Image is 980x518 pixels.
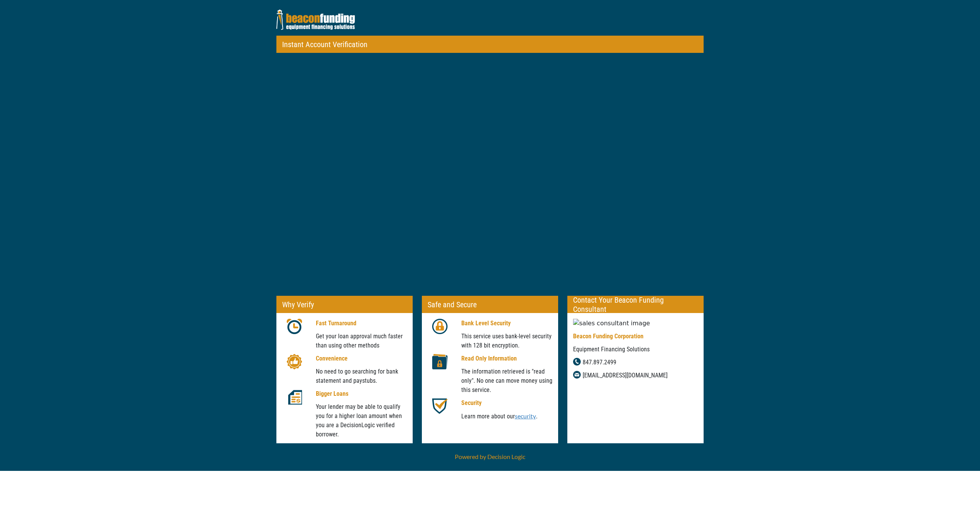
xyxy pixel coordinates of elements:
img: folder icon [432,354,448,369]
p: 847.897.2499 [583,358,616,367]
a: security [515,412,536,420]
p: The information retrieved is "read only". No one can move money using this service. [461,367,553,395]
p: Beacon Funding Corporation [573,332,698,341]
img: thumbs up icon [287,354,302,369]
p: Security [461,398,553,408]
p: Read Only Information [461,354,553,363]
p: Safe and Secure [428,300,477,309]
p: Fast Turnaround [316,319,407,328]
img: shield icon [432,398,448,414]
p: Bigger Loans [316,389,407,398]
p: Learn more about our . [461,411,553,421]
p: Instant Account Verification [282,40,367,49]
img: sales consultant image [573,319,650,328]
p: Why Verify [282,300,314,309]
img: clock icon [287,319,302,334]
img: phone icon [573,358,581,366]
img: lock icon [432,319,448,334]
p: Convenience [316,354,407,363]
img: email icon [573,371,581,379]
p: Bank Level Security [461,319,553,328]
p: Contact Your Beacon Funding Consultant [573,295,698,314]
p: This service uses bank-level security with 128 bit encryption. [461,332,553,350]
img: Beacon_Reverse.png [276,10,355,30]
p: Your lender may be able to qualify you for a higher loan amount when you are a DecisionLogic veri... [316,402,407,439]
p: Equipment Financing Solutions [573,345,698,354]
p: Powered by Decision Logic [243,452,737,461]
p: [EMAIL_ADDRESS][DOMAIN_NAME] [583,371,668,380]
p: No need to go searching for bank statement and paystubs. [316,367,407,385]
img: document icon [287,389,302,405]
p: Get your loan approval much faster than using other methods [316,332,407,350]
